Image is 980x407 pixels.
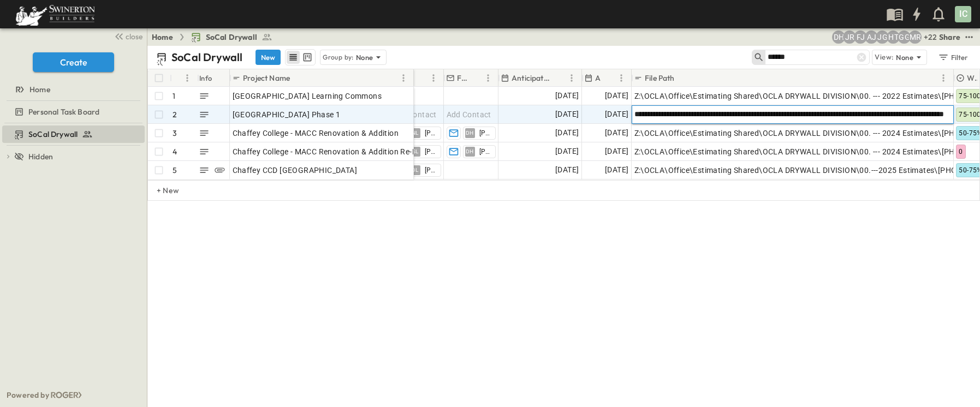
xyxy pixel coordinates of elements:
[13,3,97,26] img: 6c363589ada0b36f064d841b69d3a419a338230e66bb0a533688fa5cc3e9e735.png
[152,32,279,43] nav: breadcrumbs
[191,32,272,43] a: SoCal Drywall
[553,72,565,84] button: Sort
[173,146,177,157] p: 4
[174,72,186,84] button: Sort
[33,52,114,72] button: Create
[470,72,482,84] button: Sort
[356,52,373,63] p: None
[28,129,78,140] span: SoCal Drywall
[233,91,382,101] span: [GEOGRAPHIC_DATA] Learning Commons
[152,32,173,43] a: Home
[447,109,491,120] span: Add Contact
[243,73,290,83] p: Project Name
[392,109,437,120] span: Add Contact
[425,147,436,156] span: [PERSON_NAME]
[555,127,579,139] span: [DATE]
[173,91,175,101] p: 1
[937,71,950,85] button: Menu
[457,73,467,83] p: Final Reviewer
[645,73,675,83] p: File Path
[924,32,935,43] p: + 22
[233,165,358,176] span: Chaffey CCD [GEOGRAPHIC_DATA]
[415,72,427,84] button: Sort
[832,31,845,44] div: Daryll Hayward (daryll.hayward@swinerton.com)
[854,31,867,44] div: Francisco J. Sanchez (frsanchez@swinerton.com)
[908,31,922,44] div: Meghana Raj (meghana.raj@swinerton.com)
[934,50,971,65] button: Filter
[843,31,856,44] div: Joshua Russell (joshua.russell@swinerton.com)
[285,49,316,65] div: table view
[615,71,628,85] button: Menu
[199,63,212,93] div: Info
[412,133,419,133] span: NL
[173,128,177,139] p: 3
[876,31,889,44] div: Jorge Garcia (jorgarcia@swinerton.com)
[603,72,615,84] button: Sort
[954,5,972,23] button: IC
[605,89,628,102] span: [DATE]
[233,128,399,139] span: Chaffey College - MACC Renovation & Addition
[28,151,53,162] span: Hidden
[555,164,579,176] span: [DATE]
[206,32,257,43] span: SoCal Drywall
[425,129,436,137] span: [PERSON_NAME]
[181,71,194,85] button: Menu
[605,164,628,176] span: [DATE]
[963,31,976,44] button: test
[555,145,579,158] span: [DATE]
[2,127,142,142] a: SoCal Drywall
[287,51,300,64] button: row view
[865,31,878,44] div: Anthony Jimenez (anthony.jimenez@swinerton.com)
[482,71,495,85] button: Menu
[2,103,145,121] div: Personal Task Boardtest
[29,84,50,95] span: Home
[28,106,99,117] span: Personal Task Board
[595,73,601,83] p: Anticipated Finish
[959,148,963,155] span: 0
[555,108,579,121] span: [DATE]
[126,31,142,42] span: close
[466,151,474,152] span: DH
[412,151,419,152] span: SL
[605,127,628,139] span: [DATE]
[896,52,913,63] p: None
[233,109,341,120] span: [GEOGRAPHIC_DATA] Phase 1
[170,69,197,87] div: #
[197,69,230,87] div: Info
[256,50,281,65] button: New
[479,147,491,156] span: [PERSON_NAME]
[292,72,304,84] button: Sort
[677,72,689,84] button: Sort
[173,165,177,176] p: 5
[173,109,177,120] p: 2
[171,50,242,65] p: SoCal Drywall
[555,89,579,102] span: [DATE]
[605,145,628,158] span: [DATE]
[967,73,977,83] p: Win Probability
[939,32,960,43] div: Share
[2,125,145,143] div: SoCal Drywalltest
[479,129,491,137] span: [PERSON_NAME]
[233,146,424,157] span: Chaffey College - MACC Renovation & Addition Re-Bid
[110,28,145,44] button: close
[875,51,894,63] p: View:
[157,185,163,196] p: + New
[887,31,900,44] div: Haaris Tahmas (haaris.tahmas@swinerton.com)
[2,82,142,97] a: Home
[397,71,410,85] button: Menu
[2,104,142,119] a: Personal Task Board
[937,51,969,63] div: Filter
[898,31,911,44] div: Gerrad Gerber (gerrad.gerber@swinerton.com)
[565,71,578,85] button: Menu
[323,52,354,63] p: Group by:
[412,170,419,170] span: DL
[955,6,971,22] div: IC
[512,73,551,83] p: Anticipated Start
[466,133,474,133] span: DH
[300,51,314,64] button: kanban view
[605,108,628,121] span: [DATE]
[425,166,436,175] span: [PERSON_NAME]
[427,71,440,85] button: Menu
